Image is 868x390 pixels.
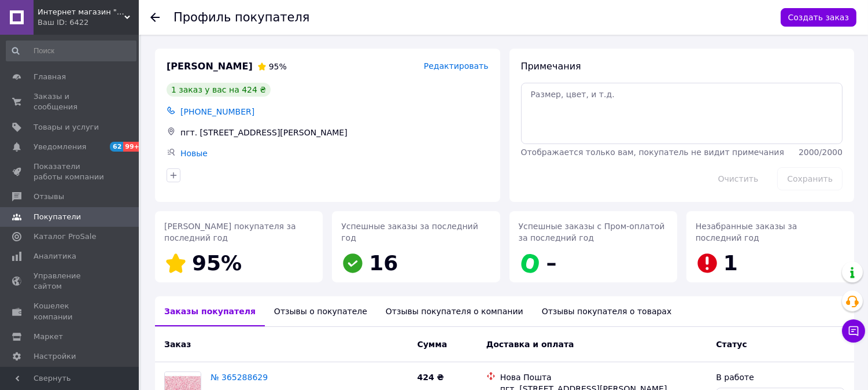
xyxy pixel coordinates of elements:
[519,222,665,242] span: Успешные заказы с Пром-оплатой за последний год
[6,41,136,61] input: Поиск
[164,340,191,349] span: Заказ
[34,72,66,82] span: Главная
[269,62,287,71] span: 95%
[521,148,784,157] span: Отображается только вам, покупатель не видит примечания
[417,373,444,382] span: 424 ₴
[34,122,99,133] span: Товары и услуги
[376,296,533,326] div: Отзывы покупателя о компании
[842,319,865,343] button: Чат с покупателем
[123,142,142,152] span: 99+
[164,222,296,242] span: [PERSON_NAME] покупателя за последний год
[781,8,856,27] button: Создать заказ
[500,371,707,383] div: Нова Пошта
[486,340,574,349] span: Доставка и оплата
[34,212,81,222] span: Покупатели
[34,231,96,242] span: Каталог ProSale
[341,222,478,242] span: Успешные заказы за последний год
[192,251,242,275] span: 95%
[178,124,491,141] div: пгт. [STREET_ADDRESS][PERSON_NAME]
[716,371,845,383] div: В работе
[34,251,76,262] span: Аналитика
[799,148,843,157] span: 2000 / 2000
[369,251,398,275] span: 16
[38,7,124,17] span: Интернет магазин "Триколор"
[533,296,681,326] div: Отзывы покупателя о товарах
[696,222,797,242] span: Незабранные заказы за последний год
[210,373,268,382] a: № 365288629
[723,251,738,275] span: 1
[167,60,253,73] span: [PERSON_NAME]
[173,10,310,24] h1: Профиль покупателя
[150,12,160,23] div: Вернуться назад
[265,296,376,326] div: Отзывы о покупателе
[521,61,581,72] span: Примечания
[417,340,447,349] span: Сумма
[716,340,747,349] span: Статус
[34,161,107,182] span: Показатели работы компании
[34,332,63,342] span: Маркет
[34,351,76,362] span: Настройки
[180,149,208,158] a: Новые
[38,17,139,28] div: Ваш ID: 6422
[34,301,107,322] span: Кошелек компании
[34,91,107,112] span: Заказы и сообщения
[424,61,489,71] span: Редактировать
[167,83,271,97] div: 1 заказ у вас на 424 ₴
[546,251,557,275] span: –
[180,107,254,116] span: [PHONE_NUMBER]
[155,296,265,326] div: Заказы покупателя
[34,271,107,292] span: Управление сайтом
[34,142,86,152] span: Уведомления
[110,142,123,152] span: 62
[34,192,64,202] span: Отзывы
